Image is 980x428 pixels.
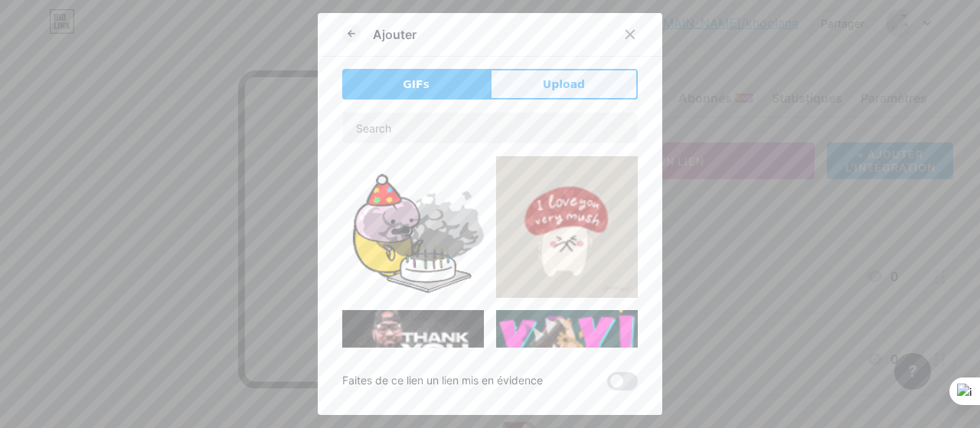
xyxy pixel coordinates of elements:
[543,77,585,93] span: Upload
[342,310,484,418] img: Gihpy
[490,69,638,100] button: Upload
[403,77,430,93] span: GIFs
[496,156,638,298] img: Gihpy
[342,374,543,387] font: Faites de ce lien un lien mis en évidence
[342,69,490,100] button: GIFs
[343,113,637,143] input: Search
[373,27,416,42] font: Ajouter
[342,156,484,298] img: Gihpy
